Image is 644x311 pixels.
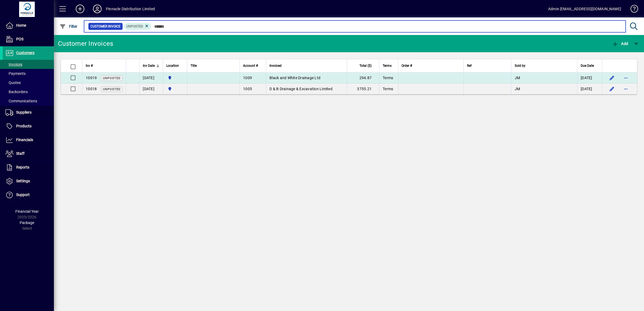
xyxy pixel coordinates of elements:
[3,33,54,46] a: POS
[3,188,54,202] a: Support
[15,209,39,214] span: Financial Year
[243,63,263,69] div: Account #
[3,19,54,32] a: Home
[5,90,28,94] span: Backorders
[86,76,97,80] span: 10019
[126,25,143,28] span: Unposted
[191,63,197,69] span: Title
[243,76,252,80] span: 1009
[467,63,472,69] span: Ref
[269,87,333,91] span: D & B Drainage & Excavation Limited
[16,37,23,41] span: POS
[626,1,637,19] a: Knowledge Base
[269,76,320,80] span: Black and White Drainage Ltd
[3,120,54,133] a: Products
[467,63,508,69] div: Ref
[581,63,599,69] div: Due Date
[577,72,602,83] td: [DATE]
[269,63,282,69] span: Invoiced
[581,63,594,69] span: Due Date
[243,87,252,91] span: 1005
[89,4,106,14] button: Profile
[143,63,155,69] span: Inv Date
[16,179,30,183] span: Settings
[139,83,163,94] td: [DATE]
[577,83,602,94] td: [DATE]
[359,63,372,69] span: Total ($)
[16,138,33,142] span: Financials
[383,87,393,91] span: Terms
[5,62,22,67] span: Invoices
[143,63,160,69] div: Inv Date
[86,63,93,69] span: Inv #
[16,110,32,114] span: Suppliers
[548,5,621,13] div: Admin [EMAIL_ADDRESS][DOMAIN_NAME]
[3,133,54,147] a: Financials
[166,86,184,92] span: Pinnacle Distribution
[3,147,54,160] a: Staff
[16,124,32,128] span: Products
[191,63,236,69] div: Title
[401,63,460,69] div: Order #
[3,96,54,106] a: Communications
[20,221,34,225] span: Package
[58,22,79,31] button: Filter
[3,174,54,188] a: Settings
[16,23,26,27] span: Home
[3,87,54,96] a: Backorders
[5,81,21,85] span: Quotes
[166,63,184,69] div: Location
[622,74,630,82] button: More options
[166,75,184,81] span: Pinnacle Distribution
[243,63,258,69] span: Account #
[350,63,376,69] div: Total ($)
[3,69,54,78] a: Payments
[139,72,163,83] td: [DATE]
[269,63,344,69] div: Invoiced
[3,78,54,87] a: Quotes
[71,4,89,14] button: Add
[383,63,392,69] span: Terms
[166,63,179,69] span: Location
[103,88,120,91] span: Unposted
[103,76,120,80] span: Unposted
[106,5,155,13] div: Pinnacle Distribution Limited
[608,74,616,82] button: Edit
[16,193,30,197] span: Support
[91,24,120,29] span: Customer Invoice
[383,76,393,80] span: Terms
[16,165,29,169] span: Reports
[3,106,54,119] a: Suppliers
[16,51,34,55] span: Customers
[3,161,54,174] a: Reports
[608,85,616,93] button: Edit
[58,39,113,48] div: Customer Invoices
[3,60,54,69] a: Invoices
[515,63,525,69] span: Sold by
[622,85,630,93] button: More options
[124,23,151,30] mat-chip: Customer Invoice Status: Unposted
[515,87,520,91] span: JM
[611,39,629,48] button: Add
[515,63,574,69] div: Sold by
[347,72,379,83] td: 294.87
[86,87,97,91] span: 10018
[16,151,25,156] span: Staff
[515,76,520,80] span: JM
[5,71,26,76] span: Payments
[86,63,123,69] div: Inv #
[347,83,379,94] td: 3755.21
[401,63,412,69] span: Order #
[612,41,628,46] span: Add
[60,24,78,29] span: Filter
[5,99,37,103] span: Communications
